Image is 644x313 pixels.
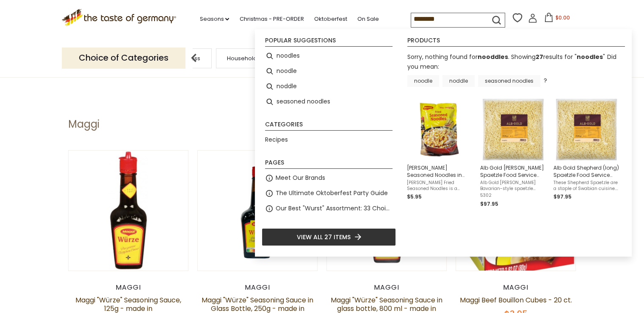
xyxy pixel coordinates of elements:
[314,14,347,24] a: Oktoberfest
[553,193,572,200] span: $97.95
[276,188,388,198] a: The Ultimate Oktoberfest Party Guide
[536,53,543,61] b: 27
[550,95,623,212] li: Alb Gold Shepherd (long) Spaetzle Food Service Case of 4 x 5.5 lbs.
[185,50,202,67] img: previous arrow
[326,283,447,292] div: Maggi
[555,14,569,21] span: $0.00
[480,180,547,192] span: Alb Gold [PERSON_NAME] Bavarian-style spaetzle noodles are a staple of Bavarian/Southwest German ...
[357,14,379,24] a: On Sale
[265,159,392,169] li: Pages
[297,232,351,242] span: View all 27 items
[407,53,616,85] div: Did you mean: ?
[407,75,439,87] a: noodle
[407,37,625,47] li: Products
[407,53,509,61] span: Sorry, nothing found for .
[262,132,396,148] li: Recipes
[442,75,475,87] a: noddle
[262,170,396,186] li: Meet Our Brands
[265,135,288,145] a: Recipes
[460,295,572,305] a: Maggi Beef Bouillon Cubes - 20 ct.
[262,186,396,201] li: The Ultimate Oktoberfest Party Guide
[62,48,185,68] p: Choice of Categories
[276,204,392,213] a: Our Best "Wurst" Assortment: 33 Choices For The Grillabend
[407,193,422,200] span: $5.95
[480,200,498,207] span: $97.95
[262,228,396,246] li: View all 27 items
[239,14,304,24] a: Christmas - PRE-ORDER
[477,95,550,212] li: Alb Gold Knoepfle Spaetzle Food Service Case of 4 (2.5 kg each)
[480,99,547,208] a: Alb Gold [PERSON_NAME] Spaetzle Food Service Case of 4 (2.5 kg each)Alb Gold [PERSON_NAME] Bavari...
[407,180,473,192] span: [PERSON_NAME] Fried Seasoned Noodles is a delicious solution to quickly prepare dinner or lunch. ...
[409,99,471,160] img: Maggi Fried Seasoned Noodles
[407,99,473,208] a: Maggi Fried Seasoned Noodles[PERSON_NAME] Seasoned Noodles in Pouch - 6.7 oz.[PERSON_NAME] Fried ...
[199,14,229,24] a: Seasons
[198,151,318,271] img: Maggi
[478,53,508,61] b: nooddles
[68,283,189,292] div: Maggi
[407,164,473,179] span: [PERSON_NAME] Seasoned Noodles in Pouch - 6.7 oz.
[404,95,477,212] li: Maggi Fried Seasoned Noodles in Pouch - 6.7 oz.
[553,99,620,208] a: Alb Gold Shepherd (long) Spaetzle Food Service Case of 4 x 5.5 lbs.These Shepherd Spaetzle are a ...
[262,201,396,216] li: Our Best "Wurst" Assortment: 33 Choices For The Grillabend
[265,121,392,131] li: Categories
[511,53,605,61] span: Showing results for " "
[255,29,632,257] div: Instant Search Results
[553,180,620,192] span: These Shepherd Spaetzle are a staple of Swabian cuisine. This large 10kg pack is perfect for rest...
[480,164,547,179] span: Alb Gold [PERSON_NAME] Spaetzle Food Service Case of 4 (2.5 kg each)
[69,151,188,271] img: Maggi
[197,283,318,292] div: Maggi
[276,173,325,183] a: Meet Our Brands
[456,283,576,292] div: Maggi
[227,55,278,61] a: Household & Party
[68,118,100,131] h1: Maggi
[478,75,540,87] a: seasoned noodles
[480,193,547,198] span: 5302
[265,37,392,47] li: Popular suggestions
[262,64,396,79] li: noodle
[553,164,620,179] span: Alb Gold Shepherd (long) Spaetzle Food Service Case of 4 x 5.5 lbs.
[262,94,396,109] li: seasoned noodles
[577,53,603,61] a: noodles
[262,79,396,94] li: noddle
[262,48,396,64] li: noodles
[539,13,575,25] button: $0.00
